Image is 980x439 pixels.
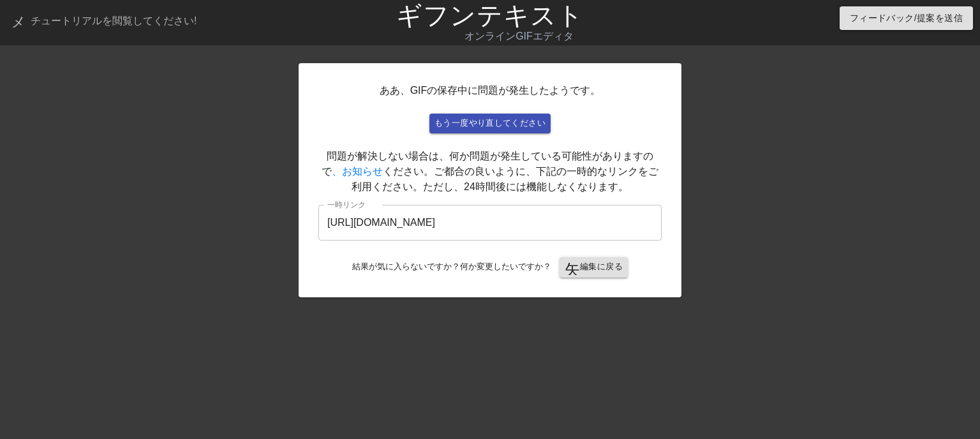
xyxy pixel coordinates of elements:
font: メニューブック [10,12,121,27]
font: もう一度やり直してください [434,118,546,128]
font: 編集に戻る [580,262,623,271]
font: 結果が気に入らないですか？何か変更したいですか？ [352,262,551,271]
font: ください。ご都合の良いように、下記の一時的なリンクをご利用ください。ただし、24時間後には機能しなくなります。 [352,166,658,192]
font: 矢印 [565,260,595,275]
a: 、お知らせ [332,166,383,177]
font: ああ、GIFの保存中に問題が発生したようです。 [380,85,601,96]
font: フィードバック/提案を送信 [850,13,963,23]
font: オンラインGIFエディタ [464,31,574,41]
input: 裸 [318,205,662,241]
a: ギフンテキスト [396,1,584,29]
button: もう一度やり直してください [429,114,551,133]
a: チュートリアルを閲覧してください! [10,12,197,32]
font: 問題が解決しない場合は、何か問題が発生している可能性がありますので [322,151,653,177]
font: チュートリアルを閲覧してください! [31,15,197,26]
button: フィードバック/提案を送信 [840,6,973,30]
button: 編集に戻る [560,257,628,278]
